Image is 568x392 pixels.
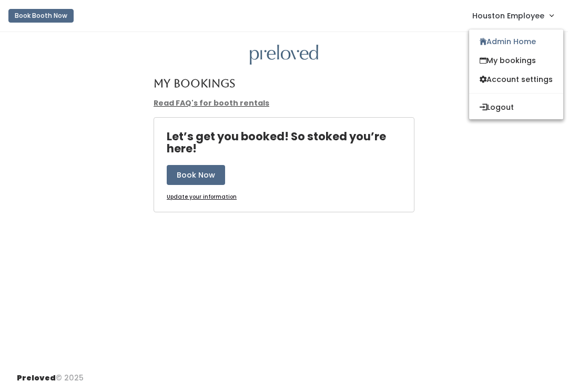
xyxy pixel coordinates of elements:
[469,70,563,89] a: Account settings
[8,4,74,27] a: Book Booth Now
[472,10,544,22] span: Houston Employee
[154,98,269,108] a: Read FAQ's for booth rentals
[250,45,318,65] img: preloved logo
[17,373,56,383] span: Preloved
[469,32,563,51] a: Admin Home
[167,193,237,201] u: Update your information
[8,9,74,23] button: Book Booth Now
[167,130,414,154] h4: Let’s get you booked! So stoked you’re here!
[462,4,564,27] a: Houston Employee
[167,193,237,201] a: Update your information
[154,77,235,89] h4: My Bookings
[17,364,84,384] div: © 2025
[167,165,225,185] button: Book Now
[469,51,563,70] a: My bookings
[469,98,563,117] button: Logout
